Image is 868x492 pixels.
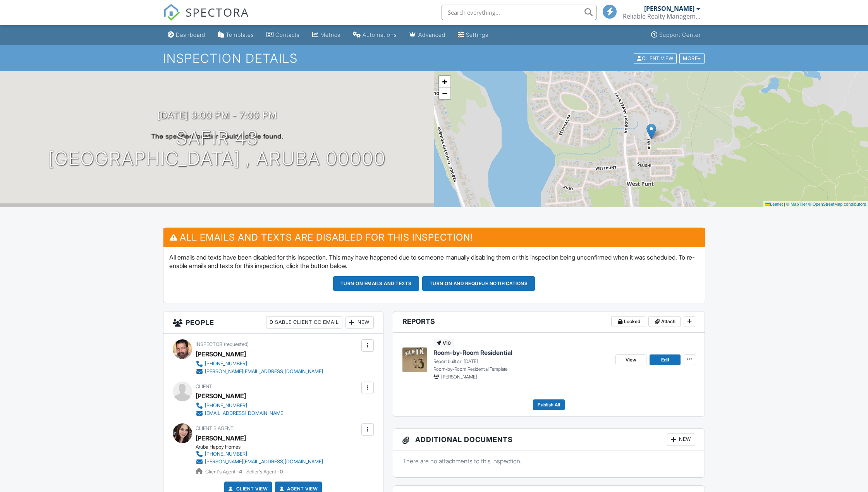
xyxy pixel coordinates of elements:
span: − [442,88,447,98]
a: [PHONE_NUMBER] [196,402,285,409]
a: Templates [215,28,257,42]
div: Disable Client CC Email [266,316,342,329]
strong: 4 [239,469,242,475]
a: Settings [455,28,492,42]
a: [PHONE_NUMBER] [196,450,323,458]
div: More [679,53,705,64]
a: © OpenStreetMap contributors [808,202,866,206]
a: [PHONE_NUMBER] [196,360,323,368]
p: All emails and texts have been disabled for this inspection. This may have happened due to someon... [169,253,699,270]
div: [PERSON_NAME] [196,348,246,360]
span: Client's Agent [196,425,234,431]
span: Client's Agent - [205,469,243,475]
h3: All emails and texts are disabled for this inspection! [163,228,705,247]
div: Metrics [320,31,340,38]
a: Zoom out [439,88,450,99]
button: Turn on and Requeue Notifications [422,276,535,291]
div: Advanced [418,31,445,38]
a: Zoom in [439,76,450,88]
img: The Best Home Inspection Software - Spectora [163,4,180,21]
div: Automations [363,31,397,38]
div: [PHONE_NUMBER] [205,451,247,457]
a: [PERSON_NAME][EMAIL_ADDRESS][DOMAIN_NAME] [196,458,323,466]
span: | [784,202,785,206]
div: Contacts [275,31,300,38]
span: Client [196,384,212,389]
div: Support Center [659,31,701,38]
div: [PHONE_NUMBER] [205,361,247,367]
div: New [345,316,374,329]
h1: Inspection Details [163,52,705,65]
a: Automations (Basic) [350,28,400,42]
div: Templates [226,31,254,38]
span: + [442,77,447,86]
a: Support Center [648,28,704,42]
div: New [667,434,695,446]
a: Advanced [406,28,449,42]
div: [PERSON_NAME][EMAIL_ADDRESS][DOMAIN_NAME] [205,459,323,465]
a: Contacts [263,28,303,42]
input: Search everything... [442,5,596,20]
h3: People [163,311,383,334]
h1: Safir 43 [GEOGRAPHIC_DATA] , Aruba 00000 [48,128,386,169]
a: Client View [633,55,679,61]
div: Settings [466,31,488,38]
a: Dashboard [165,28,208,42]
a: © MapTiler [786,202,807,206]
button: Turn on emails and texts [333,276,419,291]
span: (requested) [224,341,249,347]
span: Inspector [196,341,222,347]
div: [PERSON_NAME][EMAIL_ADDRESS][DOMAIN_NAME] [205,368,323,375]
div: Dashboard [176,31,205,38]
a: [PERSON_NAME][EMAIL_ADDRESS][DOMAIN_NAME] [196,368,323,375]
a: [EMAIL_ADDRESS][DOMAIN_NAME] [196,409,285,417]
img: Marker [646,124,656,139]
h3: Additional Documents [393,429,705,451]
div: [PERSON_NAME] [196,390,246,402]
div: [PERSON_NAME] [644,5,694,12]
a: [PERSON_NAME] [196,432,246,444]
h3: [DATE] 3:00 pm - 7:00 pm [157,110,277,120]
div: [PHONE_NUMBER] [205,403,247,409]
div: Reliable Realty Management Services [623,12,700,20]
div: [EMAIL_ADDRESS][DOMAIN_NAME] [205,410,285,416]
div: Aruba Happy Homes [196,444,329,450]
div: Client View [634,53,677,64]
a: SPECTORA [163,10,249,27]
p: There are no attachments to this inspection. [402,457,696,465]
span: SPECTORA [186,4,249,20]
a: Leaflet [765,202,783,206]
span: Seller's Agent - [246,469,283,475]
strong: 0 [280,469,283,475]
a: Metrics [309,28,344,42]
